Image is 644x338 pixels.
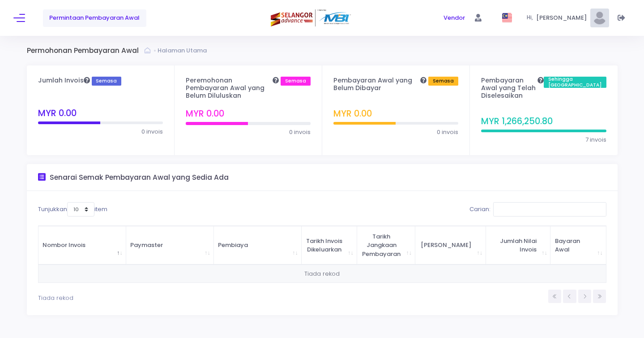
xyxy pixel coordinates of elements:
h3: Senarai Semak Pembayaran Awal yang Sedia Ada [50,173,229,182]
span: 7 invois [585,135,606,144]
h4: MYR 0.00 [38,88,122,118]
span: Vendor [444,13,465,22]
th: Paymaster : activate to sort column ascending [126,226,214,265]
td: Tiada rekod [38,264,606,282]
input: Carian: [493,202,606,217]
img: Logo [271,9,353,26]
h4: MYR 1,266,250.80 [481,103,606,126]
span: Semasa [281,77,311,86]
th: Tarikh Jangkaan Pembayaran : activate to sort column ascending [357,226,415,265]
span: Hi, [527,14,536,22]
select: Tunjukkanitem [67,202,94,217]
h3: Permohonan Pembayaran Awal [27,47,145,55]
span: 0 invois [141,127,163,136]
span: Permintaan Pembayaran Awal [49,13,140,22]
h4: MYR 0.00 [333,95,458,119]
span: 0 invois [437,128,458,137]
h4: Pembayaran Awal yang Belum Dibayar [333,77,458,92]
label: Tunjukkan item [38,202,107,217]
a: Permintaan Pembayaran Awal [43,9,146,27]
th: Pembiaya : activate to sort column ascending [214,226,302,265]
a: Halaman Utama [158,46,209,55]
th: Bayaran Awal : activate to sort column ascending [550,226,606,265]
th: Nombor Invois : activate to sort column descending [38,226,126,265]
span: 0 invois [289,128,311,137]
h4: Pembayaran Awal yang Telah Diselesaikan [481,77,606,100]
div: Tiada rekod [38,289,270,303]
h4: MYR 0.00 [186,108,311,119]
span: Semasa [428,77,458,86]
h4: Peremohonan Pembayaran Awal yang Belum Diluluskan [186,77,311,100]
span: Sehingga [GEOGRAPHIC_DATA] [544,77,606,88]
h4: Jumlah Invois [38,77,122,86]
th: Mata Wang : activate to sort column ascending [415,226,486,265]
label: Carian: [469,202,606,217]
span: [PERSON_NAME] [536,13,590,22]
th: Jumlah Nilai Invois : activate to sort column ascending [486,226,551,265]
th: Tarikh Invois Dikeluarkan : activate to sort column ascending [302,226,357,265]
span: Semasa [92,77,122,86]
img: Pic [590,9,609,27]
